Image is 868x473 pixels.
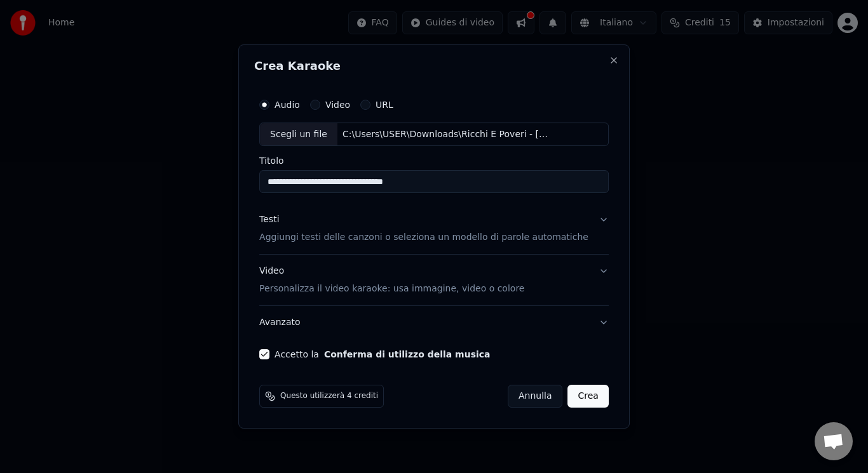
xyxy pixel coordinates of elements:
button: Crea [568,385,609,408]
span: Questo utilizzerà 4 crediti [280,391,378,401]
label: Accetto la [275,350,490,359]
div: Video [259,265,524,296]
label: Titolo [259,157,609,166]
button: VideoPersonalizza il video karaoke: usa immagine, video o colore [259,255,609,306]
label: Video [325,100,350,109]
button: TestiAggiungi testi delle canzoni o seleziona un modello di parole automatiche [259,204,609,255]
button: Avanzato [259,306,609,339]
p: Personalizza il video karaoke: usa immagine, video o colore [259,283,524,295]
button: Annulla [508,385,563,408]
button: Accetto la [324,350,491,359]
h2: Crea Karaoke [254,60,614,72]
div: Testi [259,214,279,227]
p: Aggiungi testi delle canzoni o seleziona un modello di parole automatiche [259,232,588,244]
div: Scegli un file [260,123,337,146]
div: C:\Users\USER\Downloads\Ricchi E Poveri - [PERSON_NAME] Ti Amo (Testo ⧸ Lyrics).mp3 [337,128,553,141]
label: URL [376,100,393,109]
label: Audio [275,100,300,109]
